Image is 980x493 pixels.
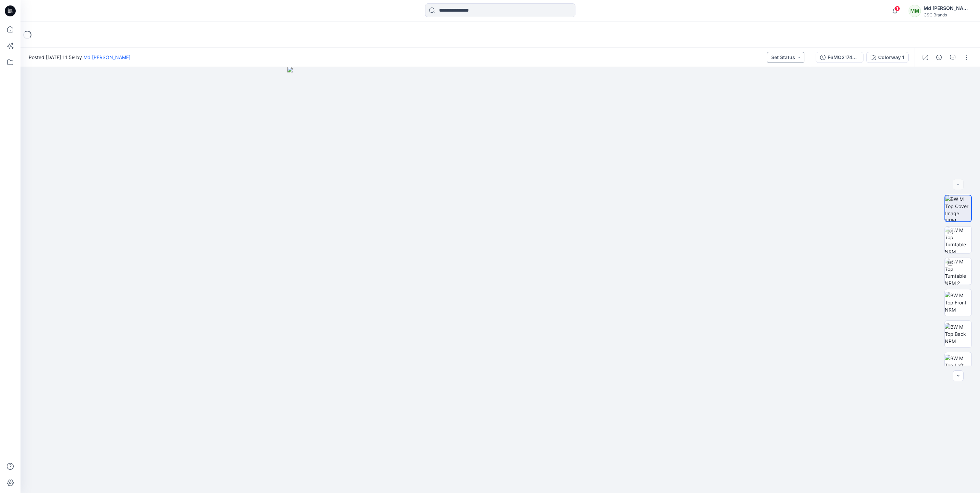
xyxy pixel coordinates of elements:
[866,52,909,63] button: Colorway 1
[934,52,944,63] button: Details
[945,323,971,345] img: BW M Top Back NRM
[924,12,971,17] div: CSC Brands
[895,6,900,11] span: 1
[945,292,971,313] img: BW M Top Front NRM
[945,258,971,285] img: BW M Top Turntable NRM 2
[945,195,971,221] img: BW M Top Cover Image NRM
[878,54,904,61] div: Colorway 1
[83,54,131,60] a: Md [PERSON_NAME]
[816,52,863,63] button: F6MO217435_F26_PAREG_VP1
[909,5,921,17] div: MM
[924,4,971,12] div: Md [PERSON_NAME]
[29,54,131,61] span: Posted [DATE] 11:59 by
[945,355,971,376] img: BW M Top Left NRM
[287,67,713,493] img: eyJhbGciOiJIUzI1NiIsImtpZCI6IjAiLCJzbHQiOiJzZXMiLCJ0eXAiOiJKV1QifQ.eyJkYXRhIjp7InR5cGUiOiJzdG9yYW...
[945,227,971,253] img: BW M Top Turntable NRM
[828,54,859,61] div: F6MO217435_F26_PAREG_VP1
